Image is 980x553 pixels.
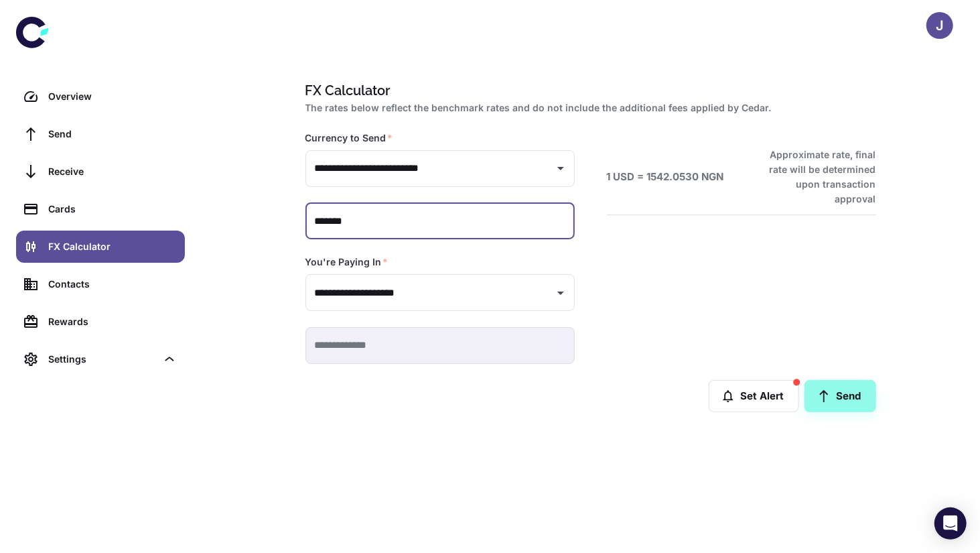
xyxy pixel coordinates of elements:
[48,127,177,141] div: Send
[48,277,177,292] div: Contacts
[16,156,185,188] a: Receive
[48,202,177,217] div: Cards
[551,284,570,302] button: Open
[551,159,570,178] button: Open
[305,131,393,145] label: Currency to Send
[16,343,185,375] div: Settings
[16,193,185,225] a: Cards
[48,314,177,329] div: Rewards
[934,507,967,540] div: Open Intercom Messenger
[16,80,185,113] a: Overview
[926,12,953,39] button: J
[48,352,157,367] div: Settings
[48,164,177,179] div: Receive
[709,380,799,412] button: Set Alert
[48,239,177,254] div: FX Calculator
[305,80,871,101] h1: FX Calculator
[755,147,876,206] h6: Approximate rate, final rate will be determined upon transaction approval
[16,231,185,263] a: FX Calculator
[48,89,177,104] div: Overview
[16,306,185,338] a: Rewards
[16,118,185,150] a: Send
[305,255,389,269] label: You're Paying In
[804,380,876,412] a: Send
[607,170,724,185] h6: 1 USD = 1542.0530 NGN
[16,268,185,300] a: Contacts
